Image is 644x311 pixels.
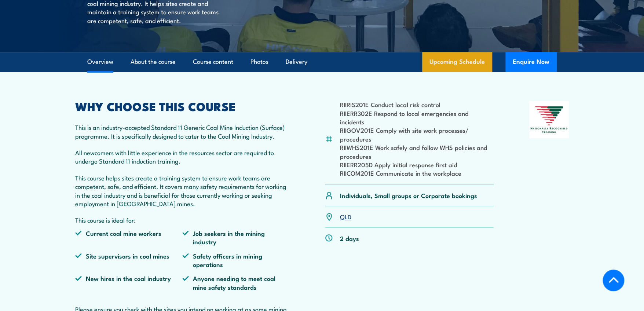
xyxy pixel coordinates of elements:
a: Overview [87,52,113,72]
a: Delivery [286,52,307,72]
li: RIIERR205D Apply initial response first aid [340,160,494,169]
li: New hires in the coal industry [75,274,182,291]
p: This course is ideal for: [75,216,289,224]
li: RIICOM201E Communicate in the workplace [340,169,494,177]
li: RIIRIS201E Conduct local risk control [340,100,494,109]
a: Course content [193,52,233,72]
button: Enquire Now [505,52,557,72]
li: Current coal mine workers [75,229,182,246]
h2: WHY CHOOSE THIS COURSE [75,101,289,111]
li: Job seekers in the mining industry [182,229,289,246]
p: 2 days [340,234,359,242]
li: RIIGOV201E Comply with site work processes/ procedures [340,126,494,143]
p: Individuals, Small groups or Corporate bookings [340,191,477,200]
a: Photos [250,52,268,72]
li: Safety officers in mining operations [182,252,289,269]
img: Nationally Recognised Training logo. [529,101,569,138]
li: RIIERR302E Respond to local emergencies and incidents [340,109,494,126]
p: This is an industry-accepted Standard 11 Generic Coal Mine Induction (Surface) programme. It is s... [75,123,289,140]
a: About the course [131,52,176,72]
li: RIIWHS201E Work safely and follow WHS policies and procedures [340,143,494,160]
p: All newcomers with little experience in the resources sector are required to undergo Standard 11 ... [75,148,289,165]
li: Site supervisors in coal mines [75,252,182,269]
a: QLD [340,212,351,221]
li: Anyone needing to meet coal mine safety standards [182,274,289,291]
a: Upcoming Schedule [422,52,492,72]
p: This course helps sites create a training system to ensure work teams are competent, safe, and ef... [75,173,289,208]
